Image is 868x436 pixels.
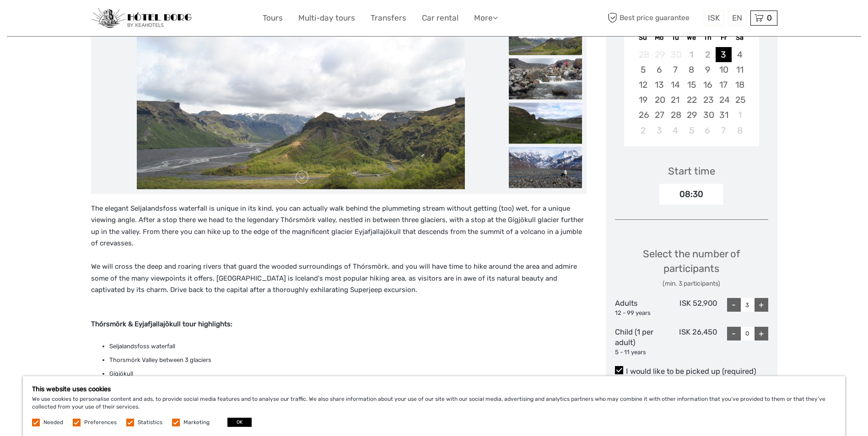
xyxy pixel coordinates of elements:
[668,164,715,178] div: Start time
[615,279,768,288] div: (min. 3 participants)
[509,147,582,188] img: 0d617fd09f184f63b9ab27a5032ee5e9_slider_thumbnail.jpg
[32,385,836,393] h5: This website uses cookies
[700,47,716,62] div: Not available Thursday, October 2nd, 2025
[755,298,768,312] div: +
[651,107,667,122] div: Choose Monday, October 27th, 2025
[667,62,683,77] div: Choose Tuesday, October 7th, 2025
[732,62,748,77] div: Choose Saturday, October 11th, 2025
[700,107,716,122] div: Choose Thursday, October 30th, 2025
[728,11,746,26] div: EN
[666,298,717,317] div: ISK 52,900
[615,366,768,377] label: I would like to be picked up (required)
[727,327,741,340] div: -
[422,11,458,25] a: Car rental
[667,107,683,122] div: Choose Tuesday, October 28th, 2025
[474,11,498,25] a: More
[91,203,587,296] p: The elegant Seljalandsfoss waterfall is unique in its kind, you can actually walk behind the plum...
[727,298,741,312] div: -
[667,32,683,44] div: Tu
[298,11,355,25] a: Multi-day tours
[615,309,666,318] div: 12 - 99 years
[615,247,768,288] div: Select the number of participants
[606,11,701,26] span: Best price guarantee
[635,107,651,122] div: Choose Sunday, October 26th, 2025
[371,11,406,25] a: Transfers
[109,355,587,365] li: Thorsmörk Valley between 3 glaciers
[732,107,748,122] div: Choose Saturday, November 1st, 2025
[667,92,683,107] div: Choose Tuesday, October 21st, 2025
[683,123,699,138] div: Choose Wednesday, November 5th, 2025
[700,123,716,138] div: Choose Thursday, November 6th, 2025
[635,62,651,77] div: Choose Sunday, October 5th, 2025
[659,184,723,205] div: 08:30
[509,102,582,144] img: f002cdb791454abb84bea941b2b20d2e_slider_thumbnail.jpg
[651,62,667,77] div: Choose Monday, October 6th, 2025
[23,376,845,436] div: We use cookies to personalise content and ads, to provide social media features and to analyse ou...
[708,13,720,22] span: ISK
[683,77,699,92] div: Choose Wednesday, October 15th, 2025
[755,327,768,340] div: +
[732,123,748,138] div: Choose Saturday, November 8th, 2025
[509,58,582,99] img: f547b7928ab44139bbc6edb7cac72ec1_slider_thumbnail.jpg
[716,47,732,62] div: Choose Friday, October 3rd, 2025
[651,77,667,92] div: Choose Monday, October 13th, 2025
[716,77,732,92] div: Choose Friday, October 17th, 2025
[700,77,716,92] div: Choose Thursday, October 16th, 2025
[683,47,699,62] div: Not available Wednesday, October 1st, 2025
[227,418,252,427] button: OK
[615,327,666,357] div: Child (1 per adult)
[635,77,651,92] div: Choose Sunday, October 12th, 2025
[716,32,732,44] div: Fr
[138,419,162,426] label: Statistics
[91,320,232,328] strong: Thórsmörk & Eyjafjallajökull tour highlights:
[43,419,63,426] label: Needed
[683,107,699,122] div: Choose Wednesday, October 29th, 2025
[716,107,732,122] div: Choose Friday, October 31st, 2025
[700,62,716,77] div: Choose Thursday, October 9th, 2025
[109,341,587,351] li: Seljalandsfoss waterfall
[683,92,699,107] div: Choose Wednesday, October 22nd, 2025
[683,62,699,77] div: Choose Wednesday, October 8th, 2025
[615,348,666,357] div: 5 - 11 years
[635,123,651,138] div: Choose Sunday, November 2nd, 2025
[732,92,748,107] div: Choose Saturday, October 25th, 2025
[109,369,587,379] li: Gígjökull
[651,32,667,44] div: Mo
[732,77,748,92] div: Choose Saturday, October 18th, 2025
[651,47,667,62] div: Not available Monday, September 29th, 2025
[716,62,732,77] div: Choose Friday, October 10th, 2025
[183,419,210,426] label: Marketing
[667,77,683,92] div: Choose Tuesday, October 14th, 2025
[627,47,756,138] div: month 2025-10
[700,92,716,107] div: Choose Thursday, October 23rd, 2025
[635,47,651,62] div: Not available Sunday, September 28th, 2025
[667,123,683,138] div: Choose Tuesday, November 4th, 2025
[716,123,732,138] div: Choose Friday, November 7th, 2025
[651,123,667,138] div: Choose Monday, November 3rd, 2025
[651,92,667,107] div: Choose Monday, October 20th, 2025
[105,14,116,25] button: Open LiveChat chat widget
[635,92,651,107] div: Choose Sunday, October 19th, 2025
[716,92,732,107] div: Choose Friday, October 24th, 2025
[13,16,103,23] p: We're away right now. Please check back later!
[766,13,773,22] span: 0
[84,419,117,426] label: Preferences
[732,47,748,62] div: Choose Saturday, October 4th, 2025
[732,32,748,44] div: Sa
[666,327,717,357] div: ISK 26,450
[635,32,651,44] div: Su
[263,11,283,25] a: Tours
[91,8,192,28] img: 97-048fac7b-21eb-4351-ac26-83e096b89eb3_logo_small.jpg
[683,32,699,44] div: We
[700,32,716,44] div: Th
[615,298,666,317] div: Adults
[667,47,683,62] div: Not available Tuesday, September 30th, 2025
